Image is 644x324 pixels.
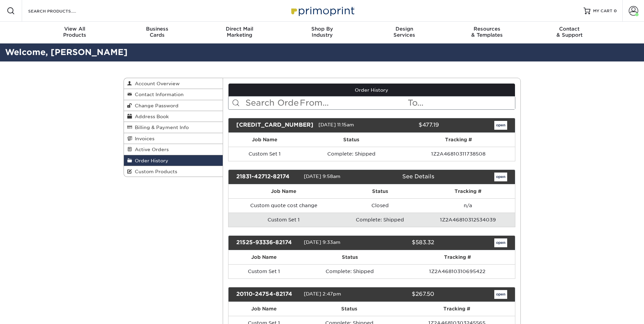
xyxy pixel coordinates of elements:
[300,147,402,161] td: Complete: Shipped
[494,173,507,181] a: open
[593,8,612,14] span: MY CART
[528,22,611,43] a: Contact& Support
[124,111,223,122] a: Address Book
[494,238,507,247] a: open
[421,213,515,227] td: 1Z2A46810312534039
[124,100,223,111] a: Change Password
[494,121,507,130] a: open
[228,184,339,198] th: Job Name
[614,8,617,13] span: 0
[124,155,223,166] a: Order History
[124,144,223,155] a: Active Orders
[132,125,189,130] span: Billing & Payment Info
[299,96,407,109] input: From...
[116,26,198,32] span: Business
[228,84,515,96] a: Order History
[228,264,300,278] td: Custom Set 1
[124,89,223,100] a: Contact Information
[231,173,304,181] div: 21831-42712-82174
[446,22,528,43] a: Resources& Templates
[421,198,515,213] td: n/a
[318,122,354,127] span: [DATE] 11:15am
[300,250,400,264] th: Status
[124,122,223,133] a: Billing & Payment Info
[376,121,444,130] div: $477.19
[132,103,179,108] span: Change Password
[124,133,223,144] a: Invoices
[363,26,446,38] div: Services
[132,169,177,174] span: Custom Products
[198,22,281,43] a: Direct MailMarketing
[228,250,300,264] th: Job Name
[494,290,507,299] a: open
[231,121,318,130] div: [CREDIT_CARD_NUMBER]
[228,213,339,227] td: Custom Set 1
[132,158,168,163] span: Order History
[402,173,434,180] a: See Details
[304,174,341,179] span: [DATE] 9:58am
[407,96,515,109] input: To...
[400,250,515,264] th: Tracking #
[198,26,281,32] span: Direct Mail
[339,213,421,227] td: Complete: Shipped
[34,26,116,32] span: View All
[132,136,154,141] span: Invoices
[132,92,184,97] span: Contact Information
[367,238,439,247] div: $583.32
[132,81,180,86] span: Account Overview
[132,147,169,152] span: Active Orders
[528,26,611,38] div: & Support
[124,78,223,89] a: Account Overview
[228,198,339,213] td: Custom quote cost change
[198,26,281,38] div: Marketing
[446,26,528,38] div: & Templates
[27,7,94,15] input: SEARCH PRODUCTS.....
[34,22,116,43] a: View AllProducts
[228,302,299,316] th: Job Name
[124,166,223,177] a: Custom Products
[363,22,446,43] a: DesignServices
[300,133,402,147] th: Status
[400,264,515,278] td: 1Z2A46810310695422
[339,184,421,198] th: Status
[288,3,356,18] img: Primoprint
[228,147,300,161] td: Custom Set 1
[339,198,421,213] td: Closed
[402,147,515,161] td: 1Z2A46810311738508
[281,26,363,32] span: Shop By
[402,133,515,147] th: Tracking #
[299,302,399,316] th: Status
[421,184,515,198] th: Tracking #
[363,26,446,32] span: Design
[304,239,341,245] span: [DATE] 9:33am
[116,26,198,38] div: Cards
[367,290,439,299] div: $267.50
[231,238,304,247] div: 21525-93336-82174
[281,22,363,43] a: Shop ByIndustry
[446,26,528,32] span: Resources
[528,26,611,32] span: Contact
[34,26,116,38] div: Products
[116,22,198,43] a: BusinessCards
[304,291,341,296] span: [DATE] 2:47pm
[228,133,300,147] th: Job Name
[231,290,304,299] div: 20110-24754-82174
[281,26,363,38] div: Industry
[300,264,400,278] td: Complete: Shipped
[245,96,299,109] input: Search Orders...
[399,302,515,316] th: Tracking #
[132,114,169,119] span: Address Book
